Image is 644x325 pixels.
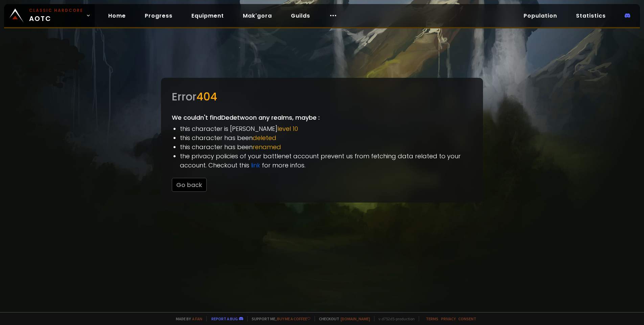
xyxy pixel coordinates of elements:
a: Equipment [186,9,229,23]
a: Privacy [441,316,456,321]
span: renamed [253,143,281,151]
span: Made by [172,316,202,321]
a: Mak'gora [237,9,277,23]
span: Support me, [247,316,310,321]
a: Terms [426,316,438,321]
button: Go back [172,178,207,192]
a: Home [103,9,131,23]
a: Buy me a coffee [277,316,310,321]
a: a fan [192,316,202,321]
a: Go back [172,181,207,189]
a: Statistics [571,9,611,23]
span: 404 [197,89,217,104]
a: Progress [139,9,178,23]
a: [DOMAIN_NAME] [341,316,370,321]
small: Classic Hardcore [29,7,83,14]
a: link [251,161,260,169]
li: this character has been [180,142,472,152]
a: Report a bug [211,316,238,321]
div: Error [172,89,472,105]
a: Consent [458,316,476,321]
span: v. d752d5 - production [374,316,415,321]
li: this character is [PERSON_NAME] [180,124,472,133]
li: the privacy policies of your battlenet account prevent us from fetching data related to your acco... [180,152,472,170]
span: level 10 [277,124,298,133]
span: deleted [253,134,276,142]
span: Checkout [315,316,370,321]
a: Guilds [285,9,316,23]
li: this character has been [180,133,472,142]
a: Population [518,9,562,23]
a: Classic HardcoreAOTC [4,4,95,27]
div: We couldn't find Dedetwo on any realms, maybe : [161,78,483,203]
span: AOTC [29,7,83,24]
